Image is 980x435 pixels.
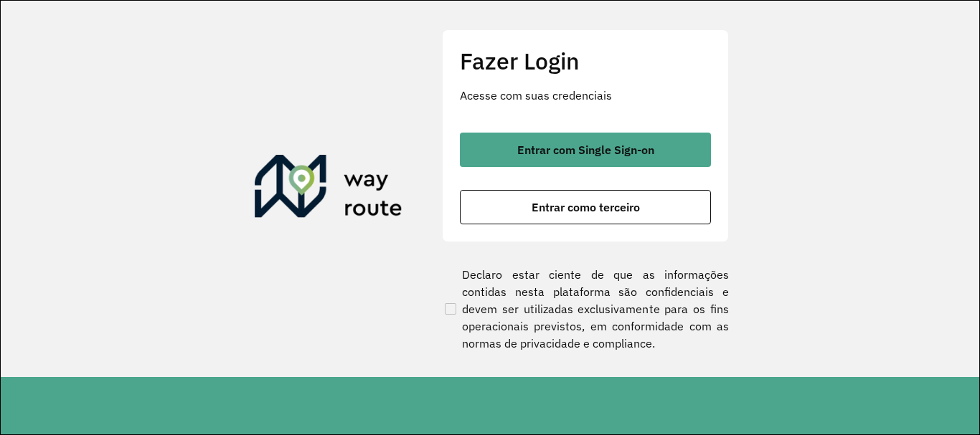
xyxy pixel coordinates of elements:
button: button [460,190,711,224]
label: Declaro estar ciente de que as informações contidas nesta plataforma são confidenciais e devem se... [442,266,729,352]
span: Entrar como terceiro [532,201,640,213]
img: Roteirizador AmbevTech [255,155,402,224]
h2: Fazer Login [460,47,711,75]
p: Acesse com suas credenciais [460,87,711,104]
span: Entrar com Single Sign-on [517,144,654,156]
button: button [460,133,711,167]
